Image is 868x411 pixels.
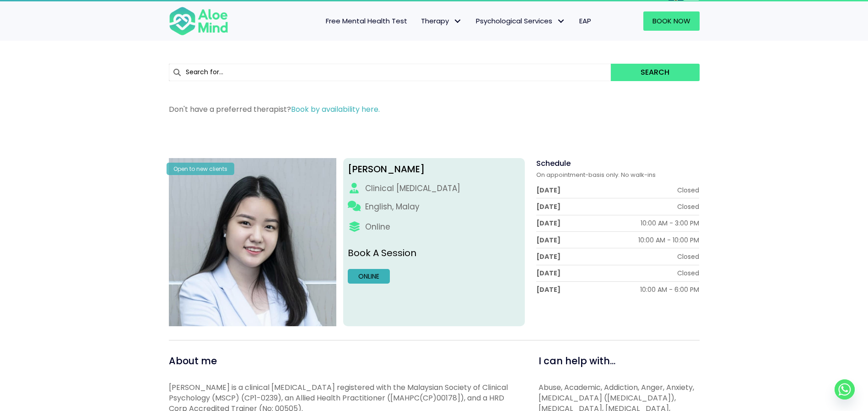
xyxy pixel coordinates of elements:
[643,11,700,31] a: Book Now
[536,269,561,278] div: [DATE]
[365,183,460,194] div: Clinical [MEDICAL_DATA]
[536,236,561,245] div: [DATE]
[240,11,598,31] nav: Menu
[169,158,337,326] img: Yen Li Clinical Psychologist
[835,379,855,400] a: Whatsapp
[169,104,700,115] p: Don't have a preferred therapist?
[326,16,407,26] span: Free Mental Health Test
[365,201,420,213] p: English, Malay
[414,11,469,31] a: TherapyTherapy: submenu
[536,158,571,169] span: Schedule
[169,64,611,81] input: Search for...
[641,219,699,228] div: 10:00 AM - 3:00 PM
[539,354,615,367] span: I can help with...
[476,16,566,26] span: Psychological Services
[536,285,561,294] div: [DATE]
[572,11,598,31] a: EAP
[579,16,591,26] span: EAP
[638,236,699,245] div: 10:00 AM - 10:00 PM
[167,163,234,175] div: Open to new clients
[451,15,464,28] span: Therapy: submenu
[652,16,690,26] span: Book Now
[421,16,462,26] span: Therapy
[319,11,414,31] a: Free Mental Health Test
[469,11,572,31] a: Psychological ServicesPsychological Services: submenu
[348,247,520,260] p: Book A Session
[169,6,228,36] img: Aloe mind Logo
[611,64,699,81] button: Search
[640,285,699,294] div: 10:00 AM - 6:00 PM
[677,186,699,195] div: Closed
[169,354,217,367] span: About me
[677,202,699,211] div: Closed
[291,104,380,115] a: Book by availability here.
[536,186,561,195] div: [DATE]
[536,219,561,228] div: [DATE]
[348,269,390,284] a: Online
[677,252,699,261] div: Closed
[536,252,561,261] div: [DATE]
[536,170,656,179] span: On appointment-basis only. No walk-ins
[348,163,520,176] div: [PERSON_NAME]
[365,221,390,233] div: Online
[536,202,561,211] div: [DATE]
[677,269,699,278] div: Closed
[555,15,568,28] span: Psychological Services: submenu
